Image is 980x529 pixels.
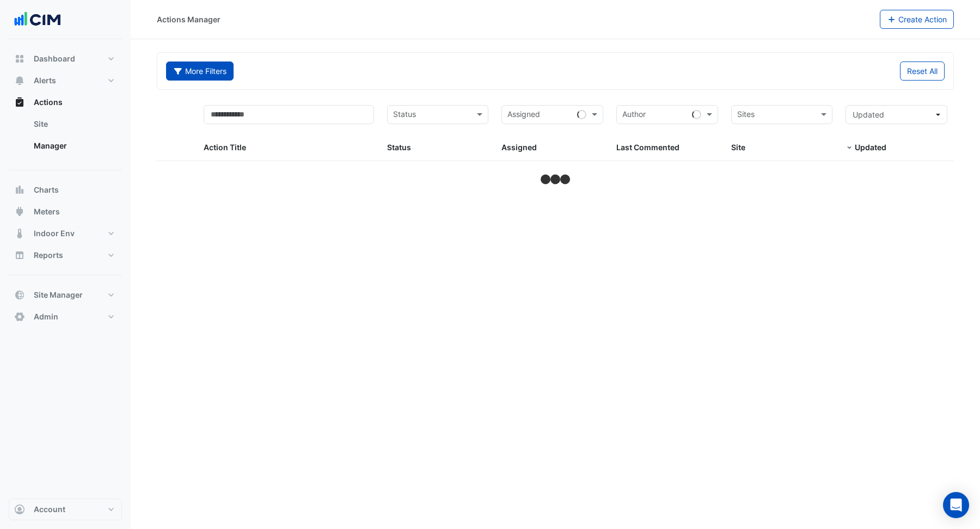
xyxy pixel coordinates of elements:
button: Meters [9,201,122,223]
span: Indoor Env [34,228,75,239]
app-icon: Alerts [14,75,25,86]
button: Site Manager [9,284,122,306]
app-icon: Charts [14,184,25,195]
span: Actions [34,97,63,108]
button: Alerts [9,70,122,91]
span: Account [34,504,65,515]
button: Dashboard [9,48,122,70]
app-icon: Meters [14,206,25,217]
button: Admin [9,306,122,328]
button: Indoor Env [9,223,122,244]
span: Action Title [204,143,246,152]
span: Status [387,143,411,152]
div: Open Intercom Messenger [943,492,969,518]
span: Site Manager [34,290,83,300]
button: Reset All [900,61,945,81]
span: Reports [34,250,63,261]
span: Charts [34,184,59,195]
span: Updated [855,143,886,152]
app-icon: Reports [14,250,25,261]
app-icon: Site Manager [14,290,25,300]
div: Actions [9,113,122,161]
app-icon: Indoor Env [14,228,25,239]
button: More Filters [166,61,234,81]
span: Last Commented [616,143,679,152]
span: Meters [34,206,60,217]
button: Account [9,499,122,520]
button: Updated [846,105,947,124]
app-icon: Dashboard [14,53,25,64]
span: Dashboard [34,53,75,64]
div: Actions Manager [157,14,220,25]
button: Charts [9,179,122,201]
span: Site [731,143,745,152]
img: Company Logo [13,9,62,30]
span: Updated [853,110,884,119]
button: Create Action [880,10,954,29]
app-icon: Actions [14,97,25,108]
app-icon: Admin [14,311,25,322]
a: Manager [25,135,122,157]
span: Assigned [501,143,537,152]
button: Actions [9,91,122,113]
span: Admin [34,311,58,322]
button: Reports [9,244,122,266]
span: Alerts [34,75,56,86]
a: Site [25,113,122,135]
